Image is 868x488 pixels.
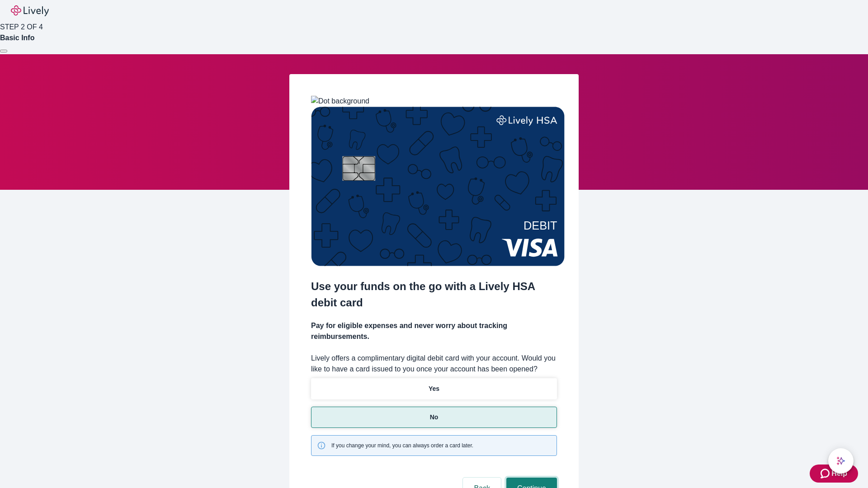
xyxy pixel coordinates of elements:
[810,465,858,483] button: Zendesk support iconHelp
[311,320,557,342] h4: Pay for eligible expenses and never worry about tracking reimbursements.
[831,468,847,479] span: Help
[11,5,49,16] img: Lively
[311,96,369,107] img: Dot background
[311,353,557,375] label: Lively offers a complimentary digital debit card with your account. Would you like to have a card...
[311,407,557,428] button: No
[331,441,473,450] span: If you change your mind, you can always order a card later.
[311,378,557,399] button: Yes
[836,456,845,465] svg: Lively AI Assistant
[429,384,439,394] p: Yes
[311,278,557,311] h2: Use your funds on the go with a Lively HSA debit card
[828,448,854,474] button: chat
[430,413,439,422] p: No
[311,107,565,266] img: Debit card
[821,468,831,479] svg: Zendesk support icon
